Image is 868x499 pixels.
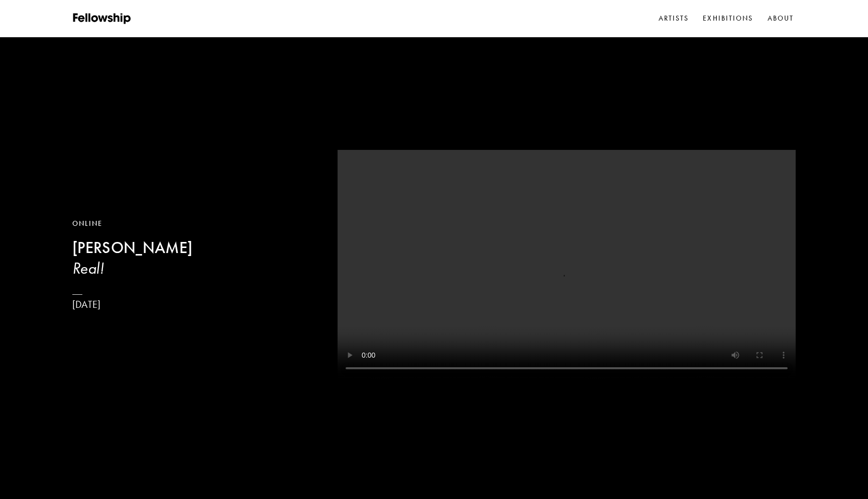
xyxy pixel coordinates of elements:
[701,11,755,26] a: Exhibitions
[72,298,192,311] p: [DATE]
[72,218,192,311] a: Online[PERSON_NAME]Real![DATE]
[657,11,691,26] a: Artists
[72,218,192,229] div: Online
[766,11,796,26] a: About
[72,258,192,278] h3: Real!
[72,238,192,258] b: [PERSON_NAME]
